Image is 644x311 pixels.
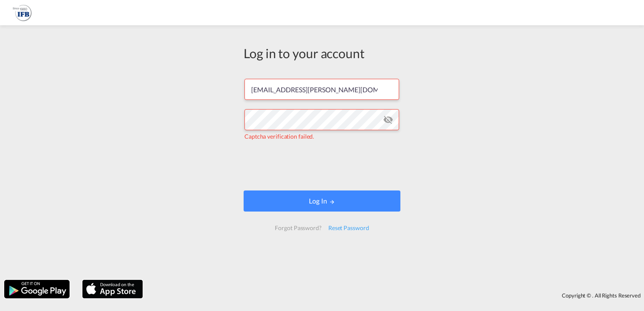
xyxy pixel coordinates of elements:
[147,288,644,303] div: Copyright © . All Rights Reserved
[244,79,399,100] input: Enter email/phone number
[244,133,314,140] span: Captcha verification failed.
[271,220,325,236] div: Forgot Password?
[383,115,393,125] md-icon: icon-eye-off
[244,44,400,62] div: Log in to your account
[3,279,70,299] img: google.png
[325,220,373,236] div: Reset Password
[13,3,32,22] img: b628ab10256c11eeb52753acbc15d091.png
[244,190,400,212] button: LOGIN
[81,279,144,299] img: apple.png
[258,149,386,182] iframe: reCAPTCHA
